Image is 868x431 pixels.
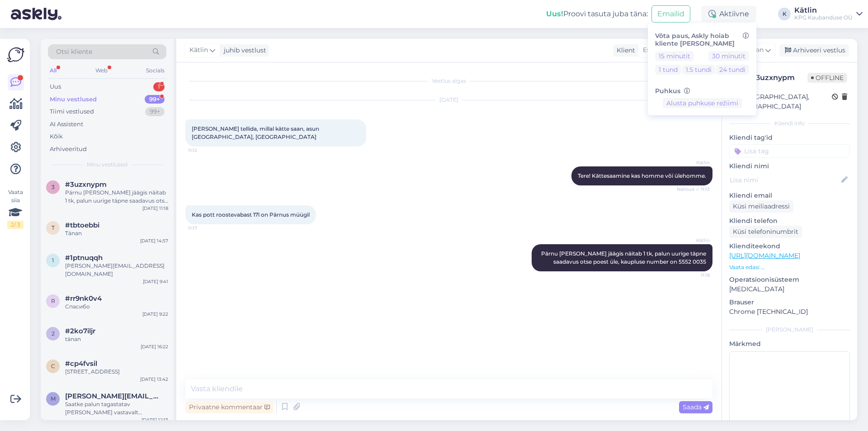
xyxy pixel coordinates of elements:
span: Minu vestlused [87,161,127,169]
p: Kliendi nimi [729,161,850,171]
h6: Võta paus, Askly hoiab kliente [PERSON_NAME] [655,32,749,47]
div: Vaata siia [7,188,24,229]
span: Offline [807,73,847,83]
span: #3uzxnypm [65,180,107,189]
div: Kõik [50,132,63,141]
button: 1.5 tundi [682,65,715,75]
div: K [778,8,791,20]
div: [GEOGRAPHIC_DATA], [GEOGRAPHIC_DATA] [732,92,832,111]
div: 99+ [145,107,165,116]
p: Brauser [729,298,850,307]
div: [STREET_ADDRESS] [65,368,168,376]
span: 1 [52,257,54,264]
span: 11:18 [676,272,710,279]
span: Saada [683,403,709,411]
span: Kätlin [676,237,710,244]
button: 1 tund [655,65,681,75]
div: Proovi tasuta juba täna: [546,9,648,19]
span: 3 [52,184,55,190]
div: [DATE] 12:13 [142,417,168,423]
div: [DATE] 14:57 [140,237,168,244]
p: [MEDICAL_DATA] [729,284,850,294]
p: Operatsioonisüsteem [729,275,850,284]
div: 99+ [145,95,165,104]
span: Nähtud ✓ 11:13 [676,186,710,193]
div: Tiimi vestlused [50,107,94,116]
a: [URL][DOMAIN_NAME] [729,251,800,260]
p: Chrome [TECHNICAL_ID] [729,307,850,317]
span: r [51,298,55,304]
p: Kliendi tag'id [729,133,850,142]
div: [DATE] 16:22 [141,343,168,350]
span: Pärnu [PERSON_NAME] jäägis näitab 1 tk, palun uurige täpne saadavus otse poest üle, kaupluse numb... [541,250,708,265]
div: 2 / 3 [7,221,24,229]
div: Saatke palun tagastatav [PERSON_NAME] vastavalt tagastuslehel olevale infole meile tagasi. [65,400,168,417]
img: Askly Logo [7,46,24,63]
p: Märkmed [729,339,850,349]
span: 11:17 [188,225,222,232]
span: Estonian [643,45,670,55]
b: Uus! [546,9,563,18]
h6: Puhkus [655,87,749,95]
span: c [51,363,55,369]
div: Minu vestlused [50,95,97,104]
div: tänan [65,335,168,343]
span: Tere! Kättesaamine kas homme või ülehomme. [578,172,706,179]
div: Arhiveeri vestlus [779,44,849,57]
div: Küsi telefoninumbrit [729,226,802,238]
div: [PERSON_NAME][EMAIL_ADDRESS][DOMAIN_NAME] [65,262,168,278]
div: [DATE] 11:18 [142,205,168,212]
div: 1 [153,82,165,91]
span: #tbtoebbi [65,221,99,229]
div: All [48,65,58,76]
div: Tänan [65,229,168,237]
div: Web [94,65,109,76]
span: #cp4fvsil [65,360,97,368]
div: KPG Kaubanduse OÜ [794,14,853,21]
span: 2 [52,330,55,337]
button: 15 minutit [655,51,694,61]
div: Klient [613,46,635,55]
div: # 3uzxnypm [751,72,807,83]
div: Vestlus algas [185,77,712,85]
p: Klienditeekond [729,242,850,251]
div: [DATE] [185,96,712,104]
div: juhib vestlust [220,46,266,55]
div: Uus [50,82,61,91]
span: m [51,395,56,402]
span: #rr9nk0v4 [65,294,102,303]
span: Kätlin [676,159,710,166]
span: Kätlin [189,45,208,55]
div: Socials [144,65,166,76]
p: Vaata edasi ... [729,263,850,271]
span: Otsi kliente [56,47,92,57]
div: [DATE] 9:41 [143,278,168,285]
span: [PERSON_NAME] tellida, millal kätte saan, asun [GEOGRAPHIC_DATA], [GEOGRAPHIC_DATA] [192,125,321,140]
div: [PERSON_NAME] [729,326,850,334]
div: [DATE] 9:22 [142,311,168,317]
span: m.romashko@icloud.com [65,392,159,400]
input: Lisa nimi [730,175,840,185]
button: 24 tundi [716,65,749,75]
a: KätlinKPG Kaubanduse OÜ [794,7,863,21]
div: Privaatne kommentaar [185,401,274,413]
button: Alusta puhkuse režiimi [663,98,742,108]
span: #1ptnuqqh [65,254,103,262]
div: Arhiveeritud [50,145,87,154]
div: Aktiivne [701,6,756,22]
span: 11:12 [188,147,222,154]
div: [DATE] 13:42 [140,376,168,383]
div: Kätlin [794,7,853,14]
button: 30 minutit [708,51,749,61]
div: Küsi meiliaadressi [729,200,793,213]
div: AI Assistent [50,120,83,129]
span: #2ko7iljr [65,327,95,335]
input: Lisa tag [729,144,850,158]
p: Kliendi telefon [729,216,850,226]
div: Спасибо [65,303,168,311]
button: Emailid [651,5,690,23]
div: Pärnu [PERSON_NAME] jäägis näitab 1 tk, palun uurige täpne saadavus otse poest üle, kaupluse numb... [65,189,168,205]
span: t [52,224,55,231]
p: Kliendi email [729,191,850,200]
div: Kliendi info [729,119,850,128]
